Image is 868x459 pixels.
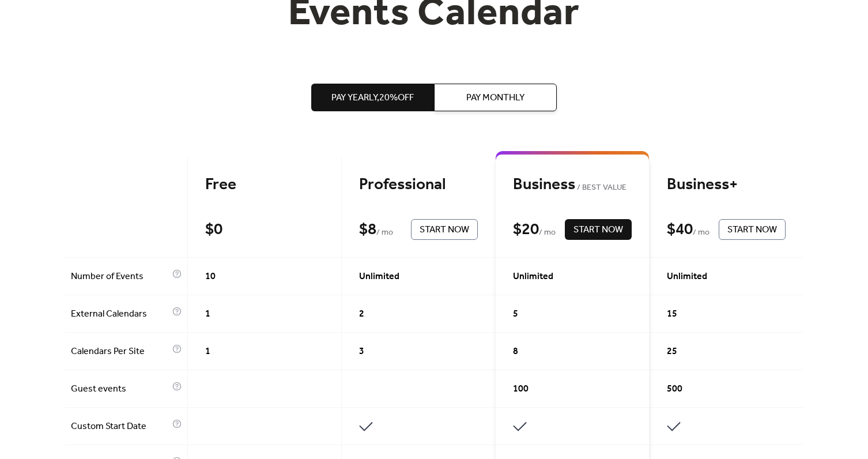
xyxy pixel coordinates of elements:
[513,345,518,359] span: 8
[205,175,324,195] div: Free
[311,84,434,111] button: Pay Yearly,20%off
[513,382,529,396] span: 100
[71,420,169,434] span: Custom Start Date
[359,175,478,195] div: Professional
[513,220,539,240] div: $ 20
[359,220,376,240] div: $ 8
[575,181,627,195] span: BEST VALUE
[359,307,364,321] span: 2
[331,91,414,105] span: Pay Yearly, 20% off
[513,307,518,321] span: 5
[693,226,710,240] span: / mo
[513,270,553,284] span: Unlimited
[573,223,623,237] span: Start Now
[539,226,556,240] span: / mo
[205,307,210,321] span: 1
[466,91,524,105] span: Pay Monthly
[205,270,216,284] span: 10
[513,175,632,195] div: Business
[71,307,169,321] span: External Calendars
[667,175,786,195] div: Business+
[667,345,677,359] span: 25
[205,220,222,240] div: $ 0
[719,219,786,240] button: Start Now
[420,223,469,237] span: Start Now
[667,220,693,240] div: $ 40
[205,345,210,359] span: 1
[71,345,169,359] span: Calendars Per Site
[359,270,399,284] span: Unlimited
[376,226,393,240] span: / mo
[667,382,682,396] span: 500
[667,307,677,321] span: 15
[411,219,478,240] button: Start Now
[359,345,364,359] span: 3
[565,219,632,240] button: Start Now
[434,84,557,111] button: Pay Monthly
[667,270,707,284] span: Unlimited
[71,270,169,284] span: Number of Events
[71,382,169,396] span: Guest events
[727,223,777,237] span: Start Now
